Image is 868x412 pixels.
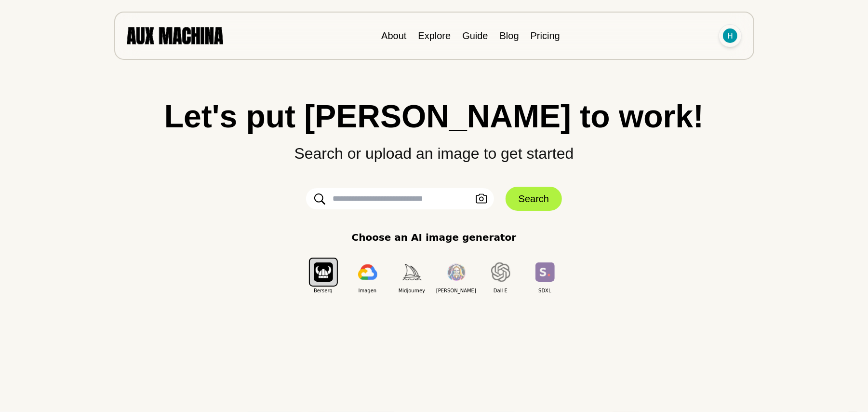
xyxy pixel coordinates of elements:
img: AUX MACHINA [127,27,223,44]
img: Avatar [723,28,737,43]
span: Dall E [479,287,523,294]
p: Choose an AI image generator [352,230,517,245]
a: About [381,30,406,41]
img: Berserq [314,262,333,281]
span: [PERSON_NAME] [434,287,479,294]
a: Guide [462,30,488,41]
a: Explore [418,30,451,41]
a: Blog [500,30,519,41]
a: Pricing [531,30,560,41]
span: Berserq [301,287,346,294]
img: Midjourney [402,264,422,280]
img: SDXL [535,262,555,281]
img: Leonardo [447,263,466,281]
img: Imagen [358,264,377,280]
button: Search [506,187,562,211]
img: Dall E [491,262,510,282]
span: Midjourney [390,287,434,294]
p: Search or upload an image to get started [19,132,849,165]
span: SDXL [523,287,567,294]
span: Imagen [346,287,390,294]
h1: Let's put [PERSON_NAME] to work! [19,100,849,132]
